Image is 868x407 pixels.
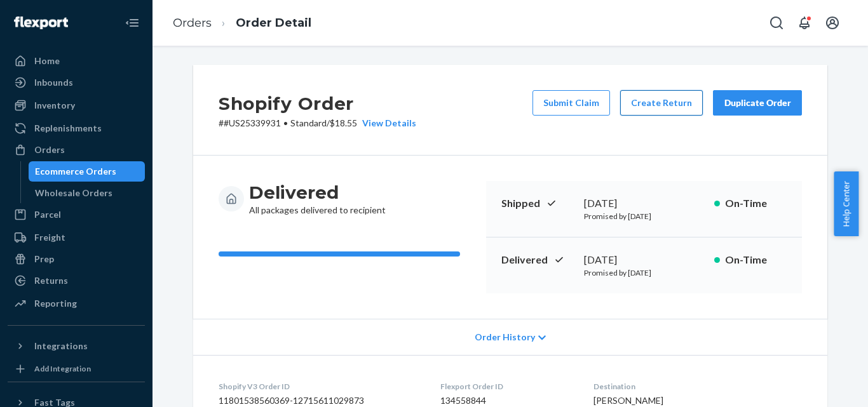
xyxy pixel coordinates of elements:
button: Create Return [620,90,703,116]
a: Home [8,51,145,71]
span: Standard [290,117,327,128]
dt: Shopify V3 Order ID [219,381,420,392]
p: Promised by [DATE] [584,267,704,278]
div: All packages delivered to recipient [249,181,386,217]
a: Returns [8,270,145,291]
div: Ecommerce Orders [35,165,116,178]
div: Prep [34,253,54,265]
ol: breadcrumbs [163,4,322,42]
a: Inbounds [8,72,145,93]
a: Parcel [8,204,145,225]
h2: Shopify Order [219,90,416,117]
a: Ecommerce Orders [29,161,146,182]
a: Inventory [8,95,145,116]
p: Delivered [501,253,574,267]
button: Open notifications [792,10,817,36]
a: Wholesale Orders [29,183,146,203]
div: Replenishments [34,122,102,135]
div: Integrations [34,340,88,352]
span: • [283,117,288,128]
div: Add Integration [34,363,91,374]
button: Open Search Box [764,10,789,36]
a: Orders [173,16,212,30]
a: Replenishments [8,118,145,138]
dd: 11801538560369-12715611029873 [219,394,420,407]
p: On-Time [725,253,787,267]
div: Inventory [34,99,75,112]
button: Duplicate Order [713,90,802,116]
div: [DATE] [584,196,704,211]
button: Help Center [834,171,858,236]
a: Order Detail [236,16,311,30]
button: Open account menu [820,10,845,36]
div: Parcel [34,208,61,221]
dt: Flexport Order ID [440,381,573,392]
div: Freight [34,231,65,244]
span: Order History [475,331,535,344]
button: Close Navigation [119,10,145,36]
a: Add Integration [8,361,145,377]
dt: Destination [593,381,802,392]
h3: Delivered [249,181,386,204]
div: Reporting [34,297,77,310]
div: Wholesale Orders [35,187,112,199]
dd: 134558844 [440,394,573,407]
a: Orders [8,140,145,160]
img: Flexport logo [14,17,68,29]
p: Promised by [DATE] [584,211,704,222]
div: Inbounds [34,76,73,89]
p: # #US25339931 / $18.55 [219,117,416,130]
a: Freight [8,227,145,248]
p: Shipped [501,196,574,211]
a: Prep [8,249,145,269]
a: Reporting [8,293,145,314]
button: View Details [357,117,416,130]
button: Integrations [8,336,145,356]
div: Duplicate Order [724,97,791,109]
div: Home [34,55,60,67]
div: [DATE] [584,253,704,267]
div: Returns [34,274,68,287]
button: Submit Claim [532,90,610,116]
div: Orders [34,143,65,156]
p: On-Time [725,196,787,211]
